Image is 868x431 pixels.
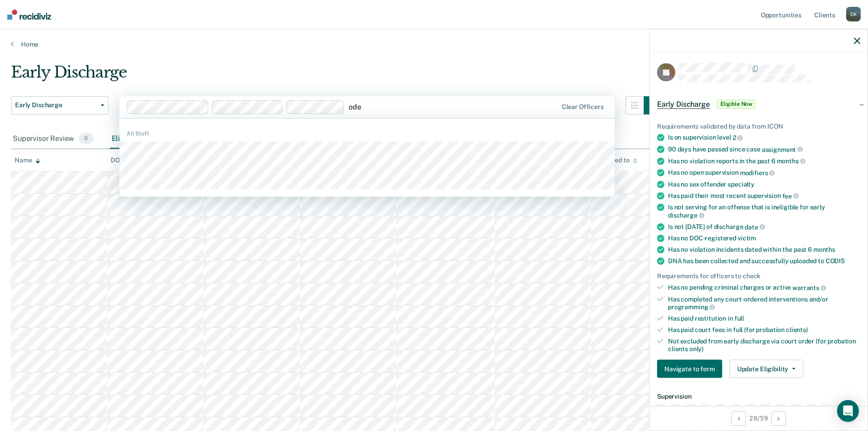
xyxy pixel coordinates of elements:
[657,122,860,130] div: Requirements validated by data from ICON
[846,7,861,21] div: C K
[110,129,179,149] div: Eligible Now
[762,145,803,153] span: assignment
[668,223,860,231] div: Is not [DATE] of discharge
[792,284,826,291] span: warrants
[657,360,722,378] button: Navigate to form
[668,169,860,177] div: Has no open supervision
[7,10,51,20] img: Recidiviz
[728,180,755,187] span: specialty
[668,192,860,200] div: Has paid their most recent supervision
[668,145,860,153] div: 90 days have passed since case
[738,234,756,242] span: victim
[657,272,860,280] div: Requirements for officers to check
[15,156,40,164] div: Name
[771,411,786,426] button: Next Opportunity
[657,360,726,378] a: Navigate to form link
[11,63,662,89] div: Early Discharge
[650,406,868,430] div: 28 / 59
[668,337,860,353] div: Not excluded from early discharge via court order (for probation clients
[786,326,808,333] span: clients)
[668,180,860,188] div: Has no sex offender
[668,284,860,292] div: Has no pending criminal charges or active
[111,156,140,164] div: DOC ID
[733,134,743,141] span: 2
[11,129,95,149] div: Supervisor Review
[734,315,744,322] span: full
[657,393,860,400] dt: Supervision
[668,315,860,322] div: Has paid restitution in
[668,326,860,333] div: Has paid court fees in full (for probation
[777,157,806,165] span: months
[668,211,704,218] span: discharge
[731,411,746,426] button: Previous Opportunity
[837,400,859,422] div: Open Intercom Messenger
[668,134,860,142] div: Is on supervision level
[668,295,860,311] div: Has completed any court-ordered interventions and/or
[668,303,715,311] span: programming
[782,192,799,199] span: fee
[11,40,857,48] a: Home
[595,156,637,164] div: Assigned to
[689,345,704,352] span: only)
[826,257,845,265] span: CODIS
[668,203,860,219] div: Is not serving for an offense that is ineligible for early
[813,246,835,253] span: months
[650,89,868,119] div: Early DischargeEligible Now
[745,223,765,230] span: date
[668,246,860,254] div: Has no violation incidents dated within the past 6
[729,360,803,378] button: Update Eligibility
[668,234,860,242] div: Has no DOC-registered
[740,169,775,176] span: modifiers
[15,101,97,109] span: Early Discharge
[562,103,604,111] div: Clear officers
[717,99,756,109] span: Eligible Now
[79,133,93,145] span: 0
[657,99,710,109] span: Early Discharge
[668,157,860,165] div: Has no violation reports in the past 6
[668,257,860,265] div: DNA has been collected and successfully uploaded to
[119,130,615,138] div: All Staff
